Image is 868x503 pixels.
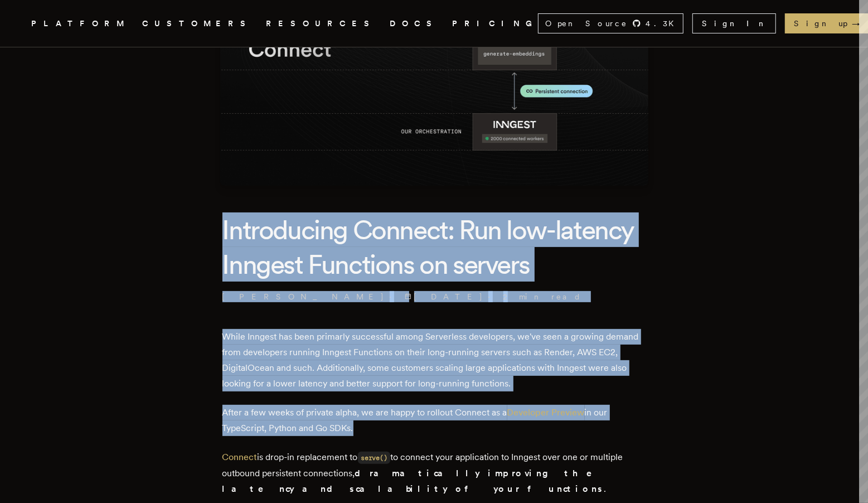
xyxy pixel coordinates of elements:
[142,17,253,31] a: CUSTOMERS
[222,291,646,302] p: · ·
[452,17,538,31] a: PRICING
[545,18,628,29] span: Open Source
[222,291,385,302] a: [PERSON_NAME]
[222,329,646,391] p: While Inngest has been primarly successful among Serverless developers, we've seen a growing dema...
[222,405,646,436] p: After a few weeks of private alpha, we are happy to rollout Connect as a in our TypeScript, Pytho...
[31,17,129,31] button: PLATFORM
[646,18,681,29] span: 4.3 K
[222,468,608,494] strong: dramatically improving the latency and scalability of your functions
[507,407,585,418] a: Developer Preview
[405,291,484,302] span: [DATE]
[222,452,258,462] a: Connect
[266,17,376,31] button: RESOURCES
[692,13,776,33] a: Sign In
[503,291,582,302] span: 2 min read
[358,452,391,464] code: serve()
[358,452,391,462] a: serve()
[222,449,646,497] p: is drop-in replacement to to connect your application to Inngest over one or multiple outbound pe...
[390,17,439,31] a: DOCS
[222,212,646,282] h1: Introducing Connect: Run low-latency Inngest Functions on servers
